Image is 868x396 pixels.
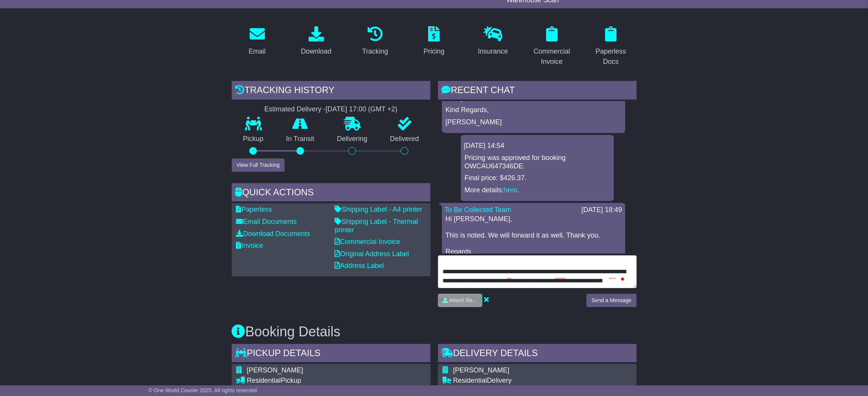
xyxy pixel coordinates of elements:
[419,24,449,59] a: Pricing
[446,215,621,265] p: Hi [PERSON_NAME], This is noted. We will forward it as well. Thank you. Regards, Aira
[465,174,610,182] p: Final price: $426.37.
[247,377,281,384] span: Residential
[232,81,430,101] div: Tracking history
[526,24,578,70] a: Commercial Invoice
[379,135,430,143] p: Delivered
[326,105,398,114] div: [DATE] 17:00 (GMT +2)
[445,206,511,214] a: To Be Collected Team
[335,218,418,234] a: Shipping Label - Thermal printer
[362,46,388,57] div: Tracking
[453,366,510,374] span: [PERSON_NAME]
[335,238,400,246] a: Commercial Invoice
[248,46,266,57] div: Email
[438,81,637,101] div: RECENT CHAT
[232,135,275,143] p: Pickup
[236,242,263,249] a: Invoice
[465,186,610,195] p: More details: .
[247,377,363,385] div: Pickup
[504,186,518,194] a: here
[296,24,336,59] a: Download
[335,262,384,269] a: Address Label
[232,344,430,364] div: Pickup Details
[335,250,409,258] a: Original Address Label
[232,183,430,204] div: Quick Actions
[464,142,611,150] div: [DATE] 14:54
[453,377,487,384] span: Residential
[236,218,297,225] a: Email Documents
[473,24,513,59] a: Insurance
[357,24,393,59] a: Tracking
[581,206,622,214] div: [DATE] 18:49
[590,46,632,67] div: Paperless Docs
[424,46,444,57] div: Pricing
[438,344,637,364] div: Delivery Details
[232,324,637,339] h3: Booking Details
[446,118,621,127] p: [PERSON_NAME]
[438,255,637,288] textarea: To enrich screen reader interactions, please activate Accessibility in Grammarly extension settings
[148,387,258,393] span: © One World Courier 2025. All rights reserved.
[236,230,310,238] a: Download Documents
[478,46,508,57] div: Insurance
[586,294,636,307] button: Send a Message
[326,135,379,143] p: Delivering
[531,46,573,67] div: Commercial Invoice
[244,24,271,59] a: Email
[446,106,621,114] p: Kind Regards,
[247,366,303,374] span: [PERSON_NAME]
[465,154,610,170] p: Pricing was approved for booking OWCAU647346DE.
[335,206,422,213] a: Shipping Label - A4 printer
[275,135,326,143] p: In Transit
[232,105,430,114] div: Estimated Delivery -
[232,158,285,172] button: View Full Tracking
[236,206,272,213] a: Paperless
[301,46,331,57] div: Download
[585,24,637,70] a: Paperless Docs
[453,377,569,385] div: Delivery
